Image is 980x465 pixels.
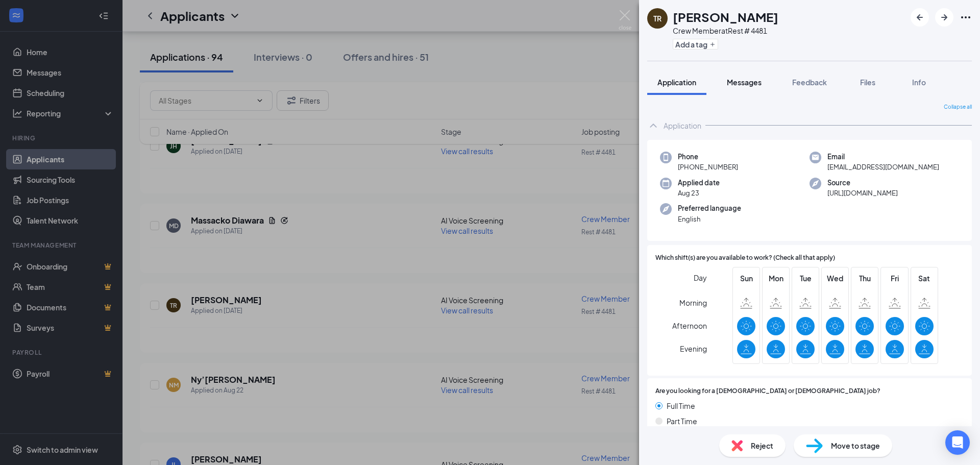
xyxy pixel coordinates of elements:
[678,203,741,213] span: Preferred language
[912,78,926,87] span: Info
[678,178,720,188] span: Applied date
[914,11,926,23] svg: ArrowLeftNew
[827,152,939,162] span: Email
[673,8,778,26] h1: [PERSON_NAME]
[826,273,844,284] span: Wed
[796,273,815,284] span: Tue
[680,339,707,358] span: Evening
[827,188,898,198] span: [URL][DOMAIN_NAME]
[672,316,707,335] span: Afternoon
[751,440,773,451] span: Reject
[860,78,875,87] span: Files
[655,253,835,263] span: Which shift(s) are you available to work? (Check all that apply)
[944,103,972,111] span: Collapse all
[673,39,718,50] button: PlusAdd a tag
[678,214,741,224] span: English
[667,415,697,427] span: Part Time
[727,78,762,87] span: Messages
[827,178,898,188] span: Source
[935,8,953,27] button: ArrowRight
[709,41,716,47] svg: Plus
[655,386,880,396] span: Are you looking for a [DEMOGRAPHIC_DATA] or [DEMOGRAPHIC_DATA] job?
[938,11,950,23] svg: ArrowRight
[945,430,970,455] div: Open Intercom Messenger
[657,78,696,87] span: Application
[767,273,785,284] span: Mon
[653,13,661,23] div: TR
[831,440,880,451] span: Move to stage
[679,293,707,312] span: Morning
[678,162,738,172] span: [PHONE_NUMBER]
[694,272,707,283] span: Day
[664,120,701,131] div: Application
[673,26,778,36] div: Crew Member at Rest # 4481
[667,400,695,411] span: Full Time
[886,273,904,284] span: Fri
[737,273,755,284] span: Sun
[678,152,738,162] span: Phone
[678,188,720,198] span: Aug 23
[855,273,874,284] span: Thu
[647,119,659,132] svg: ChevronUp
[915,273,934,284] span: Sat
[827,162,939,172] span: [EMAIL_ADDRESS][DOMAIN_NAME]
[792,78,827,87] span: Feedback
[960,11,972,23] svg: Ellipses
[911,8,929,27] button: ArrowLeftNew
